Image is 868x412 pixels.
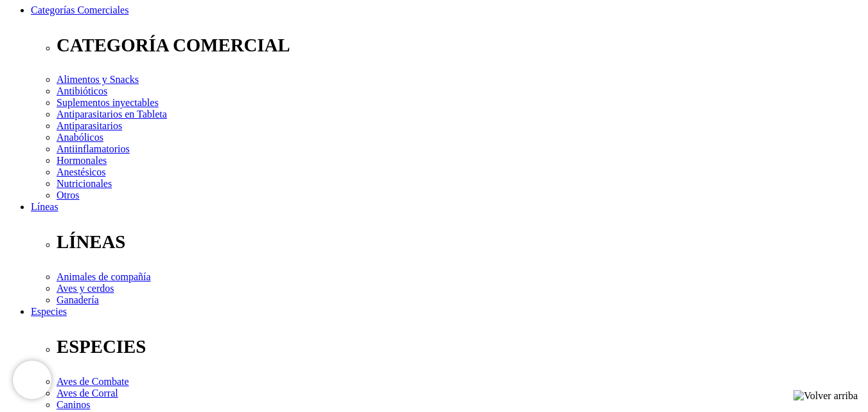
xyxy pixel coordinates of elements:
[13,361,51,399] iframe: Brevo live chat
[57,376,129,387] a: Aves de Combate
[57,231,863,253] p: LÍNEAS
[57,190,80,201] a: Otros
[31,4,128,15] a: Categorías Comerciales
[57,97,159,108] a: Suplementos inyectables
[57,109,167,120] a: Antiparasitarios en Tableta
[57,294,99,305] a: Ganadería
[57,271,151,282] a: Animales de compañía
[31,201,58,212] a: Líneas
[57,178,112,189] a: Nutricionales
[793,390,858,402] img: Volver arriba
[57,166,105,177] a: Anestésicos
[31,306,67,317] a: Especies
[57,336,863,357] p: ESPECIES
[57,35,863,56] p: CATEGORÍA COMERCIAL
[57,143,130,154] a: Antiinflamatorios
[57,155,107,166] a: Hormonales
[57,74,139,85] a: Alimentos y Snacks
[57,283,114,294] a: Aves y cerdos
[57,120,122,131] a: Antiparasitarios
[57,132,103,143] a: Anabólicos
[57,85,107,96] a: Antibióticos
[57,399,90,410] a: Caninos
[57,388,118,399] a: Aves de Corral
